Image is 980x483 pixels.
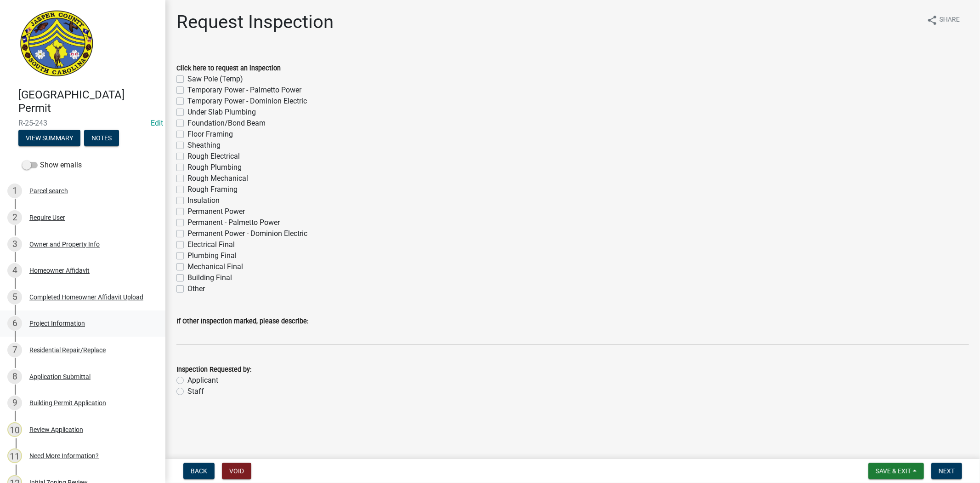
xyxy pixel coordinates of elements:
div: Review Application [29,426,83,433]
div: Building Permit Application [29,400,106,406]
label: Inspection Requested by: [176,367,251,373]
span: R-25-243 [18,119,147,127]
div: 11 [7,448,22,463]
h4: [GEOGRAPHIC_DATA] Permit [18,88,158,115]
wm-modal-confirm: Edit Application Number [151,119,163,127]
label: Rough Framing [187,184,238,195]
wm-modal-confirm: Notes [84,135,119,142]
button: Save & Exit [868,463,924,479]
div: Residential Repair/Replace [29,347,106,353]
label: Temporary Power - Palmetto Power [187,85,301,96]
label: Permanent Power [187,206,245,217]
button: View Summary [18,130,80,146]
button: Notes [84,130,119,146]
div: 6 [7,316,22,331]
button: shareShare [919,11,967,29]
div: Application Submittal [29,374,91,380]
div: 8 [7,369,22,384]
div: 10 [7,422,22,437]
span: Next [939,467,955,475]
div: Homeowner Affidavit [29,267,90,274]
label: Permanent Power - Dominion Electric [187,228,307,239]
label: Sheathing [187,140,221,151]
label: Staff [187,386,204,397]
label: Rough Electrical [187,151,240,162]
span: Share [940,15,960,26]
button: Void [222,463,251,479]
label: Rough Plumbing [187,162,242,173]
a: Edit [151,119,163,127]
button: Next [931,463,962,479]
button: Back [183,463,215,479]
label: Applicant [187,375,218,386]
div: Project Information [29,320,85,327]
label: Mechanical Final [187,261,243,272]
label: Other [187,283,205,294]
div: 7 [7,343,22,357]
label: Insulation [187,195,220,206]
label: Electrical Final [187,239,235,250]
i: share [927,15,938,26]
label: Show emails [22,160,82,171]
label: Under Slab Plumbing [187,107,256,118]
span: Save & Exit [876,467,911,475]
span: Back [191,467,207,475]
label: Saw Pole (Temp) [187,74,243,85]
div: Need More Information? [29,453,99,459]
div: 9 [7,396,22,410]
label: Temporary Power - Dominion Electric [187,96,307,107]
label: Foundation/Bond Beam [187,118,266,129]
div: Owner and Property Info [29,241,100,247]
div: 3 [7,237,22,252]
div: Parcel search [29,188,68,194]
div: 4 [7,263,22,278]
label: Rough Mechanical [187,173,248,184]
label: If Other Inspection marked, please describe: [176,318,308,325]
div: 1 [7,184,22,198]
wm-modal-confirm: Summary [18,135,80,142]
label: Click here to request an inspection [176,65,281,72]
div: 5 [7,290,22,305]
img: Jasper County, South Carolina [18,10,95,79]
div: Require User [29,214,65,221]
label: Building Final [187,272,232,283]
label: Floor Framing [187,129,233,140]
div: Completed Homeowner Affidavit Upload [29,294,143,300]
div: 2 [7,210,22,225]
h1: Request Inspection [176,11,334,33]
label: Plumbing Final [187,250,237,261]
label: Permanent - Palmetto Power [187,217,280,228]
